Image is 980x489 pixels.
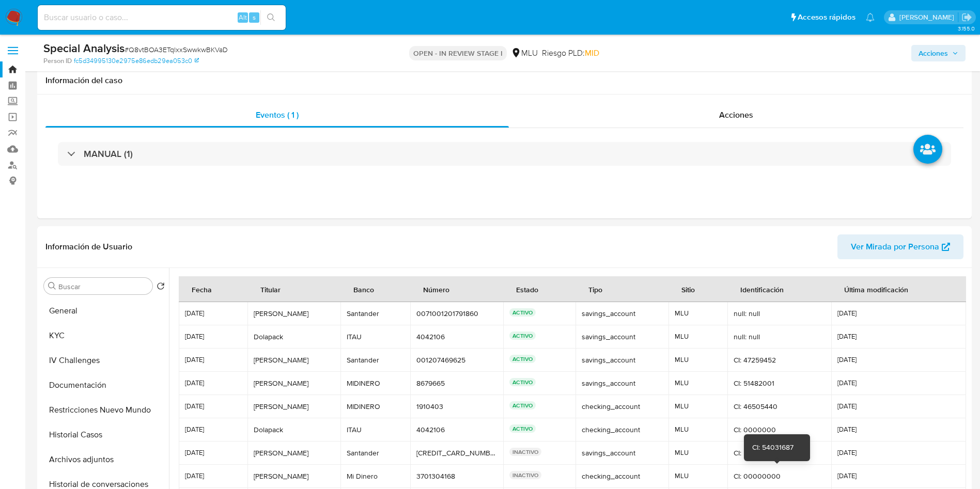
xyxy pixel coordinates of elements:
[837,234,963,259] button: Ver Mirada por Persona
[40,323,169,348] button: KYC
[911,45,966,61] button: Acciones
[58,142,951,166] div: MANUAL (1)
[585,47,599,59] span: MID
[45,242,132,252] h1: Información de Usuario
[157,282,165,293] button: Volver al orden por defecto
[409,46,507,60] p: OPEN - IN REVIEW STAGE I
[40,298,169,323] button: General
[40,398,169,422] button: Restricciones Nuevo Mundo
[84,148,133,160] h3: MANUAL (1)
[919,45,948,61] span: Acciones
[48,282,56,290] button: Buscar
[40,447,169,472] button: Archivos adjuntos
[866,13,875,22] a: Notificaciones
[253,12,256,22] span: s
[961,12,972,23] a: Salir
[43,56,72,66] b: Person ID
[125,44,228,55] span: # Q8vtBOA3ETqlxxSwwkwBKVaD
[239,12,247,22] span: Alt
[40,348,169,373] button: IV Challenges
[542,48,599,59] span: Riesgo PLD:
[40,373,169,398] button: Documentación
[38,11,286,24] input: Buscar usuario o caso...
[256,109,299,121] span: Eventos ( 1 )
[511,48,538,59] div: MLU
[74,56,199,66] a: fc5d34995130e2975e86edb29ea053c0
[899,12,958,22] p: antonio.rossel@mercadolibre.com
[45,75,963,86] h1: Información del caso
[719,109,753,121] span: Acciones
[58,282,148,291] input: Buscar
[798,12,855,23] span: Accesos rápidos
[851,234,939,259] span: Ver Mirada por Persona
[752,443,794,453] div: CI: 54031687
[43,40,125,56] b: Special Analysis
[260,10,282,25] button: search-icon
[40,422,169,447] button: Historial Casos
